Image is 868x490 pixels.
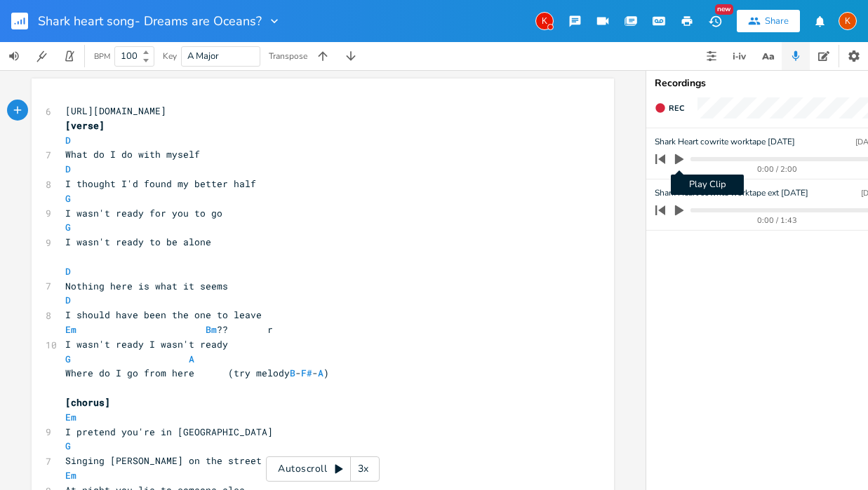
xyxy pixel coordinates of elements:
[737,10,800,32] button: Share
[189,353,194,365] span: A
[65,353,71,365] span: G
[839,5,857,37] button: K
[187,50,219,62] span: A Major
[65,323,76,336] span: Em
[65,177,256,190] span: I thought I'd found my better half
[701,8,729,34] button: New
[655,186,808,200] span: Shark Heart cowrite worktape ext [DATE]
[65,221,71,233] span: G
[290,367,295,379] span: B
[655,135,795,149] span: Shark Heart cowrite worktape [DATE]
[65,469,76,482] span: Em
[765,15,789,27] div: Share
[269,52,307,60] div: Transpose
[65,440,71,452] span: G
[669,103,684,114] span: Rec
[65,192,71,205] span: G
[65,134,71,147] span: D
[65,367,329,379] span: Where do I go from here (try melody - - )
[163,52,177,60] div: Key
[65,265,71,278] span: D
[38,15,262,27] span: Shark heart song- Dreams are Oceans?
[65,426,273,438] span: I pretend you're in [GEOGRAPHIC_DATA]
[65,308,262,321] span: I should have been the one to leave
[65,207,222,219] span: I wasn't ready for you to go
[649,97,690,119] button: Rec
[65,104,166,117] span: [URL][DOMAIN_NAME]
[65,454,262,467] span: Singing [PERSON_NAME] on the street
[65,148,200,161] span: What do I do with myself
[65,236,211,248] span: I wasn't ready to be alone
[65,396,110,409] span: [chorus]
[839,12,857,30] div: Karen Pentland
[65,411,76,423] span: Em
[535,12,554,30] div: Karen Pentland
[670,148,688,170] button: Play Clip
[65,294,71,306] span: D
[65,323,273,336] span: ?? r
[351,456,376,482] div: 3x
[206,323,217,336] span: Bm
[65,280,228,292] span: Nothing here is what it seems
[318,367,323,379] span: A
[65,338,228,351] span: I wasn't ready I wasn't ready
[65,163,71,175] span: D
[715,4,733,15] div: New
[301,367,312,379] span: F#
[94,53,110,60] div: BPM
[266,456,380,482] div: Autoscroll
[65,119,105,132] span: [verse]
